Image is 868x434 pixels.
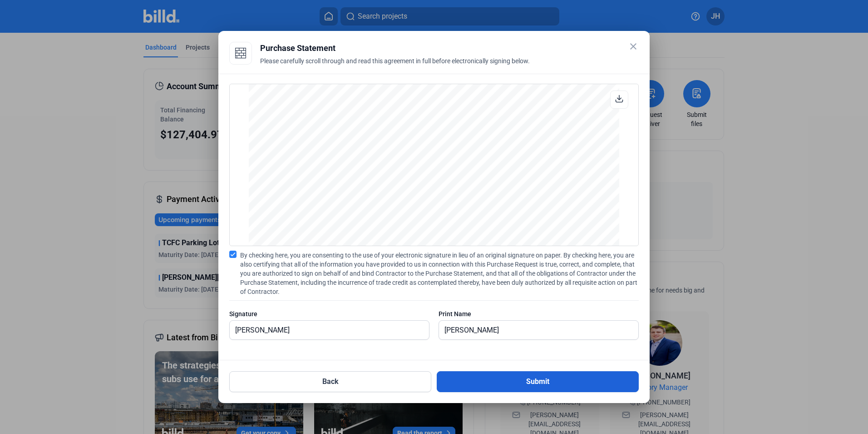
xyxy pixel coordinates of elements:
div: Print Name [439,309,639,318]
span: By checking here, you are consenting to the use of your electronic signature in lieu of an origin... [240,251,639,296]
mat-icon: close [628,41,639,52]
button: Back [229,371,431,392]
input: Signature [230,321,419,339]
div: Purchase Statement [260,42,639,55]
div: Please carefully scroll through and read this agreement in full before electronically signing below. [260,56,639,76]
button: Submit [437,371,639,392]
input: Print Name [439,321,628,339]
div: Signature [229,309,429,318]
